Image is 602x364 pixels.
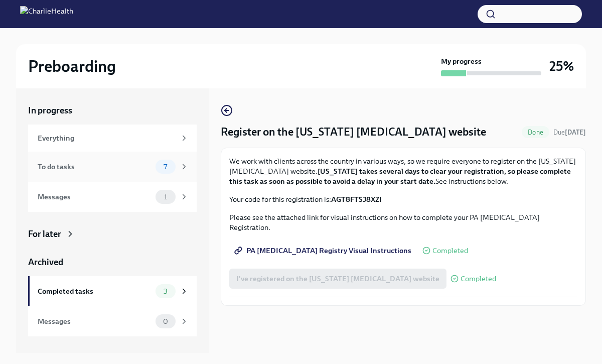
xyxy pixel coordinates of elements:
div: Messages [38,316,152,327]
a: In progress [28,104,197,116]
strong: My progress [441,56,482,66]
div: For later [28,228,61,240]
span: PA [MEDICAL_DATA] Registry Visual Instructions [236,246,411,256]
p: We work with clients across the country in various ways, so we require everyone to register on th... [229,156,577,186]
a: Archived [28,256,197,268]
img: CharlieHealth [20,6,73,22]
span: Completed [432,247,468,255]
div: To do tasks [38,161,152,172]
h2: Preboarding [28,56,116,76]
strong: [DATE] [565,129,586,136]
span: 7 [158,163,173,171]
h3: 25% [549,57,574,75]
a: Messages1 [28,182,197,212]
a: Completed tasks3 [28,276,197,306]
span: Completed [461,275,496,283]
span: 0 [157,318,174,325]
div: Completed tasks [38,286,152,297]
a: Everything [28,125,197,152]
span: 3 [158,288,174,295]
h4: Register on the [US_STATE] [MEDICAL_DATA] website [221,125,486,140]
strong: AGT8FTSJ8XZI [331,195,382,204]
strong: [US_STATE] takes several days to clear your registration, so please complete this task as soon as... [229,167,571,186]
a: PA [MEDICAL_DATA] Registry Visual Instructions [229,240,418,261]
a: Messages0 [28,306,197,336]
span: September 15th, 2025 09:00 [553,128,586,137]
a: To do tasks7 [28,152,197,182]
span: Due [553,129,586,136]
p: Your code for this registration is: [229,194,577,204]
div: Everything [38,133,176,144]
span: 1 [158,193,173,201]
p: Please see the attached link for visual instructions on how to complete your PA [MEDICAL_DATA] Re... [229,212,577,232]
span: Done [522,129,549,136]
div: Messages [38,191,152,202]
a: For later [28,228,197,240]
